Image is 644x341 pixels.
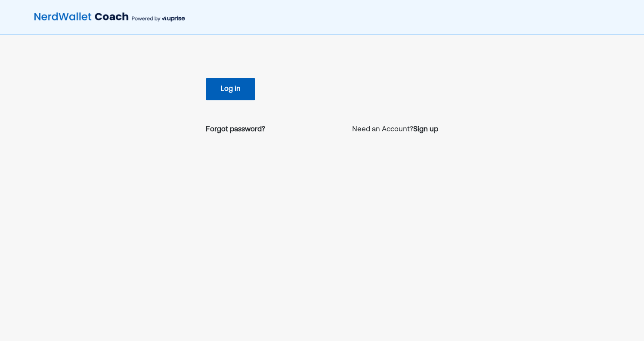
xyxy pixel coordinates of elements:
[206,124,265,135] a: Forgot password?
[413,124,438,135] a: Sign up
[206,78,255,100] button: Log in
[352,124,438,135] p: Need an Account?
